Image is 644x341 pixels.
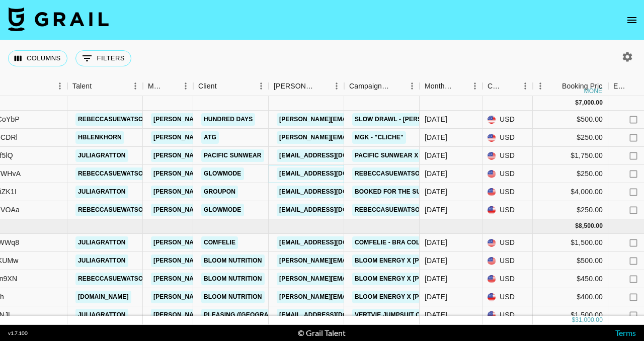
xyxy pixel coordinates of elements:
a: [PERSON_NAME][EMAIL_ADDRESS][PERSON_NAME][DOMAIN_NAME] [151,236,367,249]
a: [PERSON_NAME][EMAIL_ADDRESS][PERSON_NAME][DOMAIN_NAME] [151,273,367,285]
a: Bloom Nutrition [201,273,265,285]
div: © Grail Talent [298,328,346,338]
button: Menu [405,78,420,94]
div: Expenses: Remove Commission? [613,76,627,96]
div: Booking Price [562,76,606,96]
div: $ [572,316,575,324]
a: Slow Drawl - [PERSON_NAME] [352,113,457,126]
div: USD [482,165,533,183]
div: USD [482,111,533,129]
button: Menu [467,78,482,94]
div: USD [482,147,533,165]
div: Booker [269,76,344,96]
div: USD [482,288,533,306]
div: $450.00 [533,270,608,288]
a: Pleasing ([GEOGRAPHIC_DATA]) International Trade Co., Limited [201,309,425,321]
div: $250.00 [533,165,608,183]
a: [PERSON_NAME][EMAIL_ADDRESS][PERSON_NAME][DOMAIN_NAME] [151,131,367,144]
div: Jul '25 [425,274,447,284]
a: [PERSON_NAME][EMAIL_ADDRESS][DOMAIN_NAME] [277,273,441,285]
button: Sort [315,79,329,93]
a: Bloom Energy X [PERSON_NAME] (2 Videos) [352,291,501,303]
div: 31,000.00 [575,316,603,324]
button: Sort [504,79,518,93]
a: rebeccasuewatson [75,113,150,126]
div: $250.00 [533,129,608,147]
div: Jul '25 [425,310,447,320]
button: Menu [178,78,193,94]
div: $500.00 [533,111,608,129]
a: [PERSON_NAME][EMAIL_ADDRESS][DOMAIN_NAME] [277,131,441,144]
div: $ [575,222,579,230]
a: [EMAIL_ADDRESS][DOMAIN_NAME] [277,167,389,180]
a: rebeccasuewatson [75,204,150,216]
a: rebeccasuewatson X GLOWMODE PocketMax Shorts [352,167,540,180]
a: rebeccasuewatson X GLOWMODE Active Dress [352,204,519,216]
div: [PERSON_NAME] [274,76,315,96]
a: juliagratton [75,186,128,198]
a: [PERSON_NAME][EMAIL_ADDRESS][PERSON_NAME][DOMAIN_NAME] [151,291,367,303]
a: rebeccasuewatson [75,167,150,180]
div: Talent [72,76,92,96]
div: $1,500.00 [533,234,608,252]
div: USD [482,234,533,252]
div: $400.00 [533,288,608,306]
div: Manager [148,76,164,96]
div: USD [482,129,533,147]
div: USD [482,306,533,324]
button: Select columns [8,50,67,66]
a: juliagratton [75,149,128,162]
button: Sort [164,79,178,93]
a: Terms [615,328,636,337]
a: [EMAIL_ADDRESS][DOMAIN_NAME] [277,149,389,162]
a: Comfelie - Bra Collaboration [352,236,463,249]
a: Bloom Nutrition [201,254,265,267]
a: Pacific Sunwear [201,149,264,162]
a: juliagratton [75,309,128,321]
div: Month Due [420,76,482,96]
div: 8,500.00 [579,222,603,230]
a: [PERSON_NAME][EMAIL_ADDRESS][PERSON_NAME][DOMAIN_NAME] [151,167,367,180]
button: Sort [217,79,231,93]
button: Sort [548,79,562,93]
div: $1,750.00 [533,147,608,165]
a: Hundred Days [201,113,255,126]
a: [PERSON_NAME][EMAIL_ADDRESS][PERSON_NAME][DOMAIN_NAME] [151,186,367,198]
button: Show filters [75,50,131,66]
div: Jun '25 [425,187,447,197]
div: money [584,88,607,94]
a: juliagratton [75,236,128,249]
div: Currency [482,76,533,96]
a: Bloom Nutrition [201,291,265,303]
div: Jun '25 [425,150,447,160]
div: $4,000.00 [533,183,608,201]
a: rebeccasuewatson [75,273,150,285]
button: Menu [52,78,67,94]
a: Bloom Energy X [PERSON_NAME] (2 Videos) [352,254,501,267]
div: Currency [488,76,504,96]
a: hblenkhorn [75,131,124,144]
div: Jul '25 [425,255,447,266]
button: Menu [518,78,533,94]
div: Manager [143,76,193,96]
div: 7,000.00 [579,99,603,107]
img: Grail Talent [8,7,109,31]
div: $250.00 [533,201,608,219]
a: [EMAIL_ADDRESS][DOMAIN_NAME] [277,309,389,321]
a: [PERSON_NAME][EMAIL_ADDRESS][PERSON_NAME][DOMAIN_NAME] [151,149,367,162]
a: MGK - "Cliche" [352,131,406,144]
div: Jul '25 [425,237,447,247]
div: Client [193,76,269,96]
div: USD [482,201,533,219]
button: Menu [254,78,269,94]
a: [PERSON_NAME][EMAIL_ADDRESS][DOMAIN_NAME] [277,254,441,267]
a: [PERSON_NAME][EMAIL_ADDRESS][DOMAIN_NAME] [277,291,441,303]
a: [PERSON_NAME][EMAIL_ADDRESS][PERSON_NAME][DOMAIN_NAME] [151,113,367,126]
div: USD [482,252,533,270]
a: [EMAIL_ADDRESS][DOMAIN_NAME] [277,236,389,249]
div: Jun '25 [425,114,447,124]
div: Talent [67,76,143,96]
a: ATG [201,131,219,144]
button: Menu [329,78,344,94]
a: [PERSON_NAME][EMAIL_ADDRESS][PERSON_NAME][DOMAIN_NAME] [151,309,367,321]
